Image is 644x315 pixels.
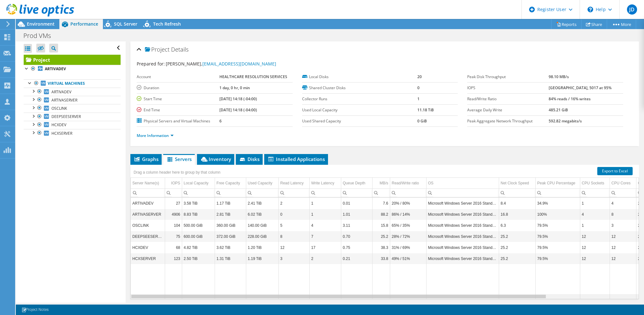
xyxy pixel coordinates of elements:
div: Drag a column header here to group by that column [132,168,222,177]
div: Peak CPU Percentage [537,179,575,187]
td: Column CPU Sockets, Value 12 [580,242,610,253]
span: SQL Server [114,21,137,27]
div: CPU Sockets [582,179,604,187]
b: 11.18 TiB [417,107,434,113]
label: Physical Servers and Virtual Machines [137,118,219,124]
td: Column OS, Value Microsoft Windows Server 2016 Standard [426,198,499,209]
td: Column Used Capacity, Value 6.02 TiB [246,209,278,220]
a: [EMAIL_ADDRESS][DOMAIN_NAME] [202,61,276,67]
td: Column MB/s, Filter cell [372,188,390,197]
span: Disks [239,156,259,162]
b: 6 [219,118,222,124]
td: Column Local Capacity, Value 3.58 TiB [182,198,215,209]
td: Net Clock Speed Column [499,178,535,189]
td: Column Free Capacity, Value 360.00 GiB [215,220,246,231]
a: Project [24,55,121,65]
label: Average Daily Write [467,107,548,113]
td: Column Server Name(s), Value DEEPSEESERVER [131,231,165,242]
td: Column IOPS, Value 75 [165,231,182,242]
td: Column MB/s, Value 25.2 [372,231,390,242]
td: Column IOPS, Value 68 [165,242,182,253]
td: Column Read Latency, Filter cell [278,188,309,197]
td: Column CPU Sockets, Value 4 [580,209,610,220]
td: Column Peak CPU Percentage, Value 79.5% [535,220,580,231]
td: Column OS, Value Microsoft Windows Server 2016 Standard [426,242,499,253]
td: Column CPU Cores, Value 12 [610,253,636,264]
td: Column CPU Cores, Value 12 [610,231,636,242]
b: 1 day, 0 hr, 0 min [219,85,250,90]
td: Column CPU Cores, Value 3 [610,220,636,231]
label: Prepared for: [137,61,165,67]
div: Read/Write ratio [392,179,419,187]
td: Column IOPS, Value 4906 [165,209,182,220]
td: Column Local Capacity, Value 600.00 GiB [182,231,215,242]
b: HEALTHCARE RESOLUTION SERVICES [219,74,287,79]
td: Column IOPS, Value 27 [165,198,182,209]
div: CPU Cores [611,179,631,187]
b: 20 [417,74,422,79]
td: Read/Write ratio Column [390,178,426,189]
td: Column IOPS, Value 123 [165,253,182,264]
td: Column CPU Cores, Filter cell [610,188,636,197]
td: Column CPU Sockets, Filter cell [580,188,610,197]
a: ARTIVASERVER [24,96,121,104]
td: Column Server Name(s), Value ARTIVADEV [131,198,165,209]
b: 84% reads / 16% writes [549,96,591,102]
a: Share [581,19,607,29]
div: Local Capacity [184,179,209,187]
a: Reports [551,19,581,29]
label: Duration [137,85,219,91]
span: HCXDEV [51,122,66,127]
span: Details [171,46,188,53]
td: Queue Depth Column [341,178,372,189]
td: Column Write Latency, Value 2 [309,253,341,264]
td: Column Net Clock Speed, Value 25.2 [499,242,535,253]
td: Column IOPS, Value 104 [165,220,182,231]
td: Column Read/Write ratio, Value 20% / 80% [390,198,426,209]
div: Free Capacity [217,179,240,187]
td: Column MB/s, Value 88.2 [372,209,390,220]
td: Write Latency Column [309,178,341,189]
span: Performance [70,21,98,27]
td: Peak CPU Percentage Column [535,178,580,189]
label: Used Shared Capacity [302,118,417,124]
a: More Information [137,133,174,138]
td: Column MB/s, Value 7.6 [372,198,390,209]
td: Column Free Capacity, Value 2.81 TiB [215,209,246,220]
span: Inventory [200,156,231,162]
span: Graphs [134,156,158,162]
span: ARTIVASERVER [51,97,77,103]
td: Column MB/s, Value 38.3 [372,242,390,253]
b: [GEOGRAPHIC_DATA], 5017 at 95% [549,85,611,90]
span: JD [627,4,637,15]
td: Column Used Capacity, Value 228.00 GiB [246,231,278,242]
td: Column Free Capacity, Value 372.00 GiB [215,231,246,242]
td: Column Read/Write ratio, Value 28% / 72% [390,231,426,242]
td: Column Used Capacity, Value 1.19 TiB [246,253,278,264]
td: Column Used Capacity, Value 140.00 GiB [246,220,278,231]
td: Column Read/Write ratio, Value 86% / 14% [390,209,426,220]
td: Column Queue Depth, Value 0.75 [341,242,372,253]
span: ARTIVADEV [51,89,71,95]
td: Column Queue Depth, Value 0.21 [341,253,372,264]
td: Column Net Clock Speed, Value 25.2 [499,253,535,264]
td: Local Capacity Column [182,178,215,189]
td: Column Local Capacity, Value 4.82 TiB [182,242,215,253]
td: Column Read/Write ratio, Filter cell [390,188,426,197]
td: Column CPU Cores, Value 12 [610,242,636,253]
td: Column Write Latency, Value 17 [309,242,341,253]
h1: Prod VMs [21,32,61,39]
td: Column MB/s, Value 15.8 [372,220,390,231]
td: Column Read Latency, Value 3 [278,253,309,264]
a: ARTIVADEV [24,65,121,73]
td: Column Free Capacity, Value 3.62 TiB [215,242,246,253]
b: [DATE] 14:18 (-04:00) [219,107,257,113]
div: Write Latency [311,179,334,187]
label: End Time [137,107,219,113]
td: Column Peak CPU Percentage, Value 79.5% [535,242,580,253]
a: Export to Excel [597,167,633,175]
td: MB/s Column [372,178,390,189]
td: Column Peak CPU Percentage, Filter cell [535,188,580,197]
a: Virtual Machines [24,79,121,88]
td: Column Write Latency, Filter cell [309,188,341,197]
